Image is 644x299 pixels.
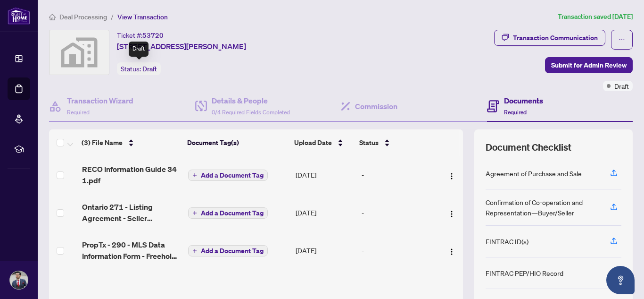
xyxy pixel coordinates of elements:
[10,271,28,289] img: Profile Icon
[545,57,633,73] button: Submit for Admin Review
[486,197,599,218] div: Confirmation of Co-operation and Representation—Buyer/Seller
[448,172,455,180] img: Logo
[486,141,571,154] span: Document Checklist
[188,207,268,219] button: Add a Document Tag
[486,236,528,247] div: FINTRAC ID(s)
[444,167,459,182] button: Logo
[117,13,168,21] span: View Transaction
[117,30,164,41] div: Ticket #:
[444,205,459,220] button: Logo
[201,172,264,179] span: Add a Document Tag
[188,207,268,219] button: Add a Document Tag
[444,243,459,258] button: Logo
[8,7,30,25] img: logo
[82,163,181,186] span: RECO Information Guide 34 1.pdf
[359,137,379,148] span: Status
[142,65,157,73] span: Draft
[551,58,627,73] span: Submit for Admin Review
[82,239,181,262] span: PropTx - 290 - MLS Data Information Form - Freehold - Sale 1 1.pdf
[292,194,358,231] td: [DATE]
[192,248,197,253] span: plus
[619,36,625,43] span: ellipsis
[50,30,109,75] img: svg%3e
[117,41,246,52] span: [STREET_ADDRESS][PERSON_NAME]
[117,62,161,75] div: Status:
[486,268,563,278] div: FINTRAC PEP/HIO Record
[558,11,633,22] article: Transaction saved [DATE]
[504,109,527,116] span: Required
[201,210,264,216] span: Add a Document Tag
[513,30,598,45] div: Transaction Communication
[192,173,197,178] span: plus
[355,101,397,112] h4: Commission
[67,109,90,116] span: Required
[188,245,268,256] button: Add a Document Tag
[606,266,635,294] button: Open asap
[504,95,543,106] h4: Documents
[294,137,332,148] span: Upload Date
[362,245,436,256] div: -
[188,170,268,181] button: Add a Document Tag
[292,156,358,194] td: [DATE]
[188,245,268,257] button: Add a Document Tag
[142,31,164,40] span: 53720
[355,129,437,156] th: Status
[111,11,114,22] li: /
[212,109,290,116] span: 0/4 Required Fields Completed
[129,42,149,57] div: Draft
[59,13,107,21] span: Deal Processing
[67,95,133,106] h4: Transaction Wizard
[448,210,455,218] img: Logo
[49,14,56,20] span: home
[292,231,358,269] td: [DATE]
[494,30,605,46] button: Transaction Communication
[78,129,183,156] th: (3) File Name
[362,207,436,218] div: -
[82,201,181,224] span: Ontario 271 - Listing Agreement - Seller Designated Representation Agreement - Authority to Offer...
[212,95,290,106] h4: Details & People
[362,170,436,180] div: -
[192,211,197,215] span: plus
[448,248,455,256] img: Logo
[201,248,264,254] span: Add a Document Tag
[183,129,290,156] th: Document Tag(s)
[82,137,123,148] span: (3) File Name
[290,129,356,156] th: Upload Date
[486,168,582,179] div: Agreement of Purchase and Sale
[614,81,629,91] span: Draft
